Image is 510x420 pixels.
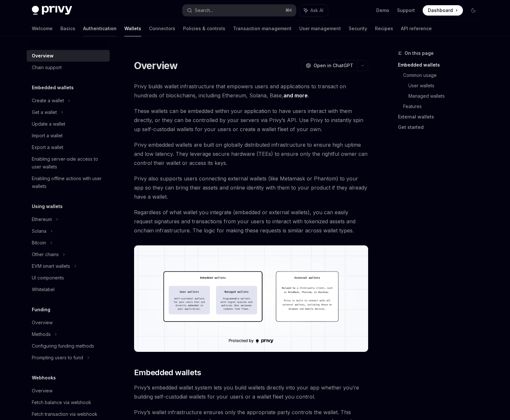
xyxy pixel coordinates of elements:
h1: Overview [134,60,178,71]
a: Overview [27,385,110,397]
a: Enabling server-side access to user wallets [27,153,110,173]
a: User wallets [408,80,484,91]
a: External wallets [398,112,484,122]
div: Enabling offline actions with user wallets [32,175,106,190]
a: Update a wallet [27,118,110,130]
div: Create a wallet [32,97,64,105]
a: Transaction management [233,21,292,36]
a: Get started [398,122,484,132]
a: Recipes [375,21,393,36]
button: Search...⌘K [182,5,296,16]
div: Get a wallet [32,108,57,116]
a: Enabling offline actions with user wallets [27,173,110,192]
a: Authentication [83,21,117,36]
div: Import a wallet [32,132,63,140]
a: Demo [376,7,389,14]
div: Search... [195,6,213,14]
a: Fetch transaction via webhook [27,408,110,420]
div: Methods [32,330,51,338]
a: Common usage [403,70,484,80]
a: Features [403,101,484,112]
span: Privy builds wallet infrastructure that empowers users and applications to transact on hundreds o... [134,82,368,100]
a: Overview [27,50,110,62]
a: Dashboard [423,5,463,16]
div: Chain support [32,64,62,71]
div: Overview [32,387,53,395]
a: Chain support [27,62,110,73]
a: Overview [27,317,110,328]
h5: Funding [32,306,50,314]
div: Fetch transaction via webhook [32,410,97,418]
a: Import a wallet [27,130,110,142]
a: Welcome [32,21,53,36]
span: These wallets can be embedded within your application to have users interact with them directly, ... [134,106,368,134]
img: dark logo [32,6,72,15]
a: Export a wallet [27,142,110,153]
span: On this page [404,49,434,57]
button: Open in ChatGPT [302,60,357,71]
img: images/walletoverview.png [134,245,368,352]
div: Configuring funding methods [32,342,94,350]
div: Ethereum [32,216,52,223]
a: Security [349,21,367,36]
a: User management [299,21,341,36]
span: Regardless of what wallet you integrate (embedded or external wallets), you can easily request si... [134,208,368,235]
a: and more [283,92,308,99]
a: Support [397,7,415,14]
div: Prompting users to fund [32,354,83,362]
button: Toggle dark mode [468,5,479,16]
a: API reference [401,21,432,36]
span: Privy’s embedded wallet system lets you build wallets directly into your app whether you’re build... [134,383,368,401]
h5: Webhooks [32,374,56,382]
div: UI components [32,274,64,282]
div: Fetch balance via webhook [32,399,91,406]
span: ⌘ K [285,8,292,13]
span: Privy also supports users connecting external wallets (like Metamask or Phantom) to your app so t... [134,174,368,201]
div: Whitelabel [32,286,55,293]
div: Update a wallet [32,120,65,128]
a: Embedded wallets [398,60,484,70]
a: Managed wallets [408,91,484,101]
span: Dashboard [428,7,453,14]
a: Connectors [149,21,175,36]
a: Policies & controls [183,21,225,36]
a: Fetch balance via webhook [27,397,110,408]
a: Basics [60,21,75,36]
span: Ask AI [310,7,323,14]
h5: Using wallets [32,203,63,210]
div: Bitcoin [32,239,46,247]
div: Export a wallet [32,143,63,151]
div: Overview [32,52,54,60]
div: EVM smart wallets [32,262,70,270]
div: Solana [32,227,46,235]
a: Wallets [124,21,141,36]
a: UI components [27,272,110,284]
div: Enabling server-side access to user wallets [32,155,106,171]
div: Overview [32,319,53,327]
a: Configuring funding methods [27,340,110,352]
button: Ask AI [299,5,328,16]
div: Other chains [32,251,59,258]
span: Privy embedded wallets are built on globally distributed infrastructure to ensure high uptime and... [134,140,368,167]
span: Open in ChatGPT [314,62,353,69]
h5: Embedded wallets [32,84,74,92]
span: Embedded wallets [134,367,201,378]
a: Whitelabel [27,284,110,295]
